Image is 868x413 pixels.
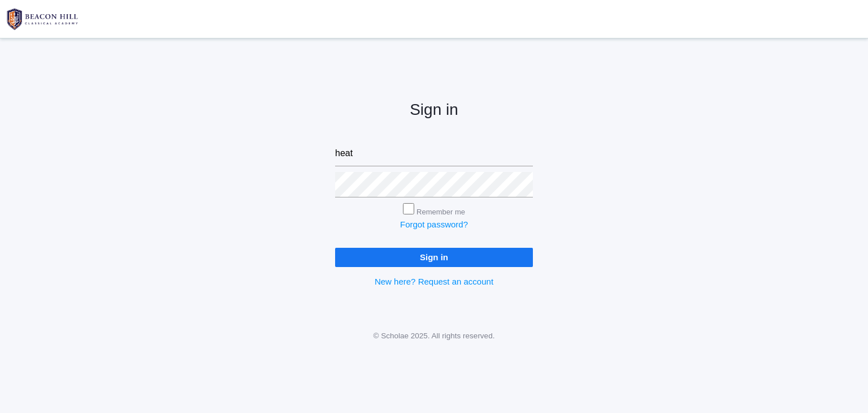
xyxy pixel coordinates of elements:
a: New here? Request an account [375,277,493,286]
h2: Sign in [335,101,533,119]
label: Remember me [416,208,465,216]
input: Sign in [335,248,533,266]
input: Email address [335,141,533,166]
a: Forgot password? [400,220,468,229]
